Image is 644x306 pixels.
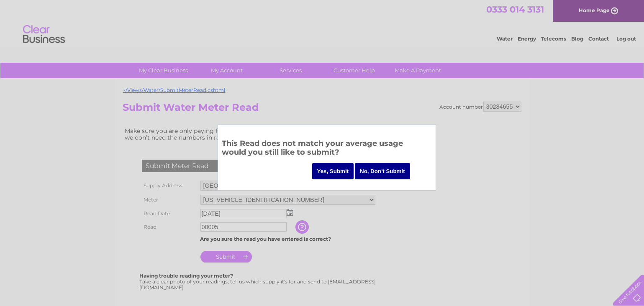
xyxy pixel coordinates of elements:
a: Blog [571,36,583,42]
h3: This Read does not match your average usage would you still like to submit? [222,138,431,161]
a: Contact [588,36,609,42]
input: No, Don't Submit [355,163,410,179]
input: Yes, Submit [312,163,354,179]
a: Water [497,36,513,42]
img: logo.png [23,22,65,47]
a: Log out [616,36,636,42]
a: 0333 014 3131 [486,4,544,15]
div: Clear Business is a trading name of Verastar Limited (registered in [GEOGRAPHIC_DATA] No. 3667643... [125,5,520,41]
a: Telecoms [541,36,566,42]
a: Energy [518,36,536,42]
